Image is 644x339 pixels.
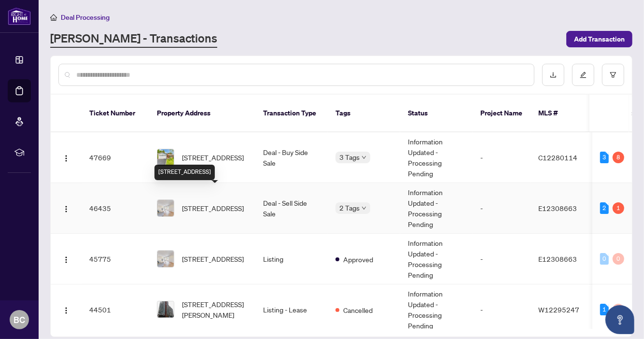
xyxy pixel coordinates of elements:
[255,234,328,284] td: Listing
[182,254,244,264] span: [STREET_ADDRESS]
[362,155,366,160] span: down
[62,155,70,162] img: Logo
[610,71,616,78] span: filter
[58,302,74,317] button: Logo
[149,95,255,132] th: Property Address
[400,183,473,234] td: Information Updated - Processing Pending
[157,251,174,267] img: thumbnail-img
[473,132,531,183] td: -
[613,253,624,265] div: 0
[58,200,74,216] button: Logo
[473,284,531,335] td: -
[50,14,57,21] span: home
[613,152,624,163] div: 8
[182,152,244,163] span: [STREET_ADDRESS]
[328,95,400,132] th: Tags
[580,71,587,78] span: edit
[157,200,174,216] img: thumbnail-img
[255,95,328,132] th: Transaction Type
[157,149,174,166] img: thumbnail-img
[473,95,531,132] th: Project Name
[182,299,248,320] span: [STREET_ADDRESS][PERSON_NAME]
[400,234,473,284] td: Information Updated - Processing Pending
[343,305,373,315] span: Cancelled
[574,31,625,47] span: Add Transaction
[600,253,609,265] div: 0
[343,254,373,265] span: Approved
[82,284,149,335] td: 44501
[600,304,609,315] div: 1
[550,71,557,78] span: download
[82,132,149,183] td: 47669
[613,202,624,214] div: 1
[62,256,70,264] img: Logo
[255,183,328,234] td: Deal - Sell Side Sale
[473,234,531,284] td: -
[339,202,360,213] span: 2 Tags
[339,152,360,163] span: 3 Tags
[62,205,70,213] img: Logo
[82,234,149,284] td: 45775
[8,7,31,25] img: logo
[572,64,594,86] button: edit
[14,313,25,326] span: BC
[473,183,531,234] td: -
[362,206,366,211] span: down
[538,305,579,314] span: W12295247
[600,202,609,214] div: 2
[542,64,564,86] button: download
[82,183,149,234] td: 46435
[400,284,473,335] td: Information Updated - Processing Pending
[538,153,577,162] span: C12280114
[255,284,328,335] td: Listing - Lease
[62,307,70,314] img: Logo
[400,132,473,183] td: Information Updated - Processing Pending
[82,95,149,132] th: Ticket Number
[538,204,577,212] span: E12308663
[566,31,632,47] button: Add Transaction
[182,203,244,213] span: [STREET_ADDRESS]
[154,165,215,180] div: [STREET_ADDRESS]
[157,301,174,318] img: thumbnail-img
[400,95,473,132] th: Status
[531,95,588,132] th: MLS #
[50,30,217,48] a: [PERSON_NAME] - Transactions
[602,64,624,86] button: filter
[58,251,74,267] button: Logo
[538,254,577,263] span: E12308663
[600,152,609,163] div: 3
[613,304,624,315] div: 0
[605,305,634,334] button: Open asap
[61,13,110,22] span: Deal Processing
[58,150,74,165] button: Logo
[255,132,328,183] td: Deal - Buy Side Sale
